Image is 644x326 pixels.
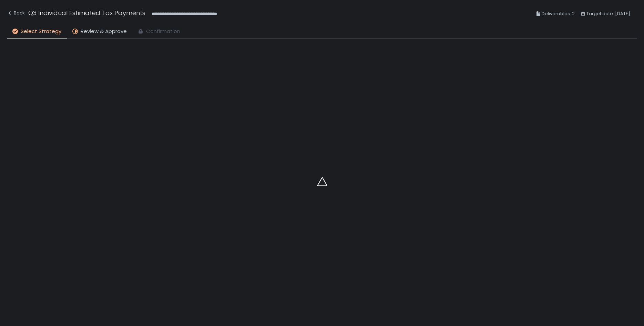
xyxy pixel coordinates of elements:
span: Review & Approve [81,28,127,35]
span: Target date: [DATE] [586,10,630,18]
button: Back [7,8,25,20]
span: Select Strategy [21,28,61,35]
h1: Q3 Individual Estimated Tax Payments [28,8,145,18]
div: Back [7,9,25,17]
span: Deliverables: 2 [542,10,575,18]
span: Confirmation [146,28,180,35]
